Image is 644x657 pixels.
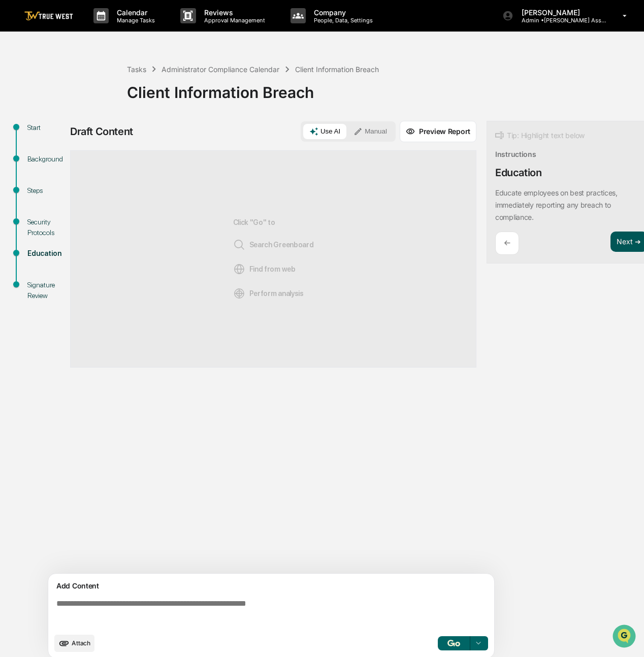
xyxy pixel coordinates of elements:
button: Manual [347,124,393,139]
a: 🗄️Attestations [70,123,130,142]
div: Security Protocols [27,217,64,238]
p: Educate employees on best practices, immediately reporting any breach to compliance. [495,188,618,221]
button: upload document [54,635,94,652]
span: Attach [72,639,90,647]
div: 🔎 [10,148,18,156]
p: Approval Management [196,17,270,24]
div: Tasks [127,65,146,74]
span: Search Greenboard [233,239,314,251]
a: 🔎Data Lookup [6,143,68,161]
button: Start new chat [173,80,185,92]
div: Instructions [495,150,536,158]
p: Calendar [109,8,160,17]
div: Administrator Compliance Calendar [162,65,279,74]
p: ← [504,238,510,248]
p: Admin • [PERSON_NAME] Asset Management [513,17,608,24]
p: Reviews [196,8,270,17]
span: Find from web [233,263,296,275]
div: Education [27,248,64,259]
div: Start [27,122,64,133]
img: Search [233,239,245,251]
span: Pylon [101,172,123,179]
div: Client Information Breach [295,65,379,74]
img: Go [447,640,460,646]
div: Draft Content [70,125,133,138]
p: [PERSON_NAME] [513,8,608,17]
div: Steps [27,185,64,196]
span: Preclearance [20,127,66,138]
span: Attestations [84,127,126,138]
div: 🗄️ [74,128,82,137]
div: Add Content [54,580,488,592]
button: Go [438,636,470,650]
span: Data Lookup [20,147,64,157]
img: logo [24,11,73,21]
img: Web [233,263,245,275]
button: Preview Report [400,121,476,142]
div: Client Information Breach [127,75,639,102]
div: Education [495,167,541,179]
div: Start new chat [35,77,167,87]
a: Powered byPylon [72,171,123,179]
p: How can we help? [10,21,185,37]
button: Use AI [303,124,346,139]
div: Click "Go" to [233,167,314,351]
div: Background [27,154,64,165]
img: Analysis [233,287,245,300]
img: 1746055101610-c473b297-6a78-478c-a979-82029cc54cd1 [10,77,28,95]
a: 🖐️Preclearance [6,123,70,142]
div: 🖐️ [10,128,18,137]
iframe: Open customer support [611,623,639,651]
div: Signature Review [27,280,64,301]
p: Company [306,8,378,17]
div: We're available if you need us! [35,87,128,95]
p: Manage Tasks [109,17,160,24]
div: Tip: Highlight text below [495,129,585,142]
p: People, Data, Settings [306,17,378,24]
span: Perform analysis [233,287,304,300]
